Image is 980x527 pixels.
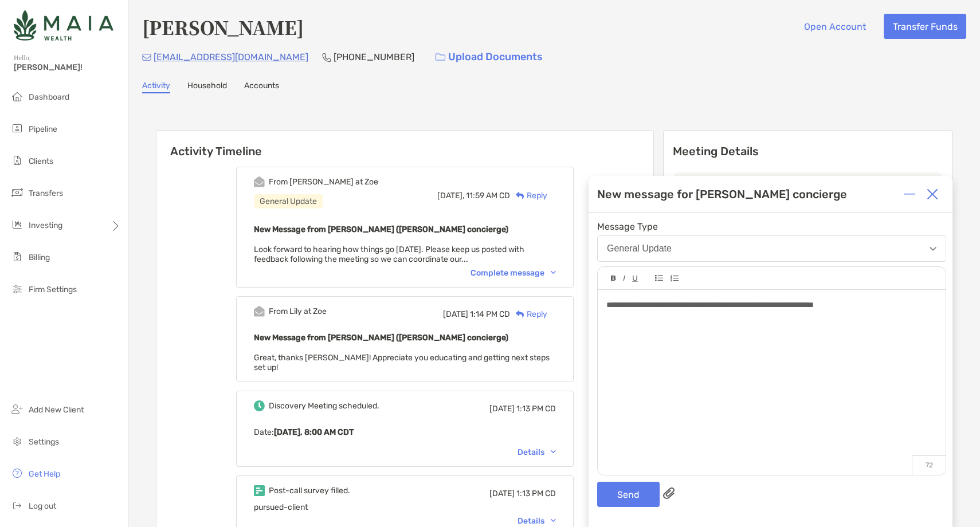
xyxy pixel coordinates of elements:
[29,221,62,230] span: Investing
[597,482,660,507] button: Send
[254,485,265,496] img: Event icon
[489,404,515,414] span: [DATE]
[516,310,524,318] img: Reply icon
[29,92,69,102] span: Dashboard
[10,402,24,416] img: add_new_client icon
[597,235,946,262] button: General Update
[142,54,151,61] img: Email Icon
[142,14,304,40] h4: [PERSON_NAME]
[489,489,515,498] span: [DATE]
[29,156,53,166] span: Clients
[510,190,547,202] div: Reply
[29,124,57,134] span: Pipeline
[142,81,170,93] a: Activity
[597,187,847,201] div: New message for [PERSON_NAME] concierge
[516,192,524,199] img: Reply icon
[29,285,77,294] span: Firm Settings
[14,5,113,46] img: Zoe Logo
[673,144,943,159] p: Meeting Details
[10,466,24,480] img: get-help icon
[254,353,550,372] span: Great, thanks [PERSON_NAME]! Appreciate you educating and getting next steps set up!
[254,425,556,439] p: Date :
[551,519,556,522] img: Chevron icon
[10,154,24,167] img: clients icon
[244,81,279,93] a: Accounts
[884,14,966,39] button: Transfer Funds
[254,194,323,209] div: General Update
[10,121,24,135] img: pipeline icon
[254,400,265,411] img: Event icon
[10,250,24,263] img: billing icon
[269,486,350,495] div: Post-call survey filled.
[10,498,24,512] img: logout icon
[269,401,379,411] div: Discovery Meeting scheduled.
[269,177,378,187] div: From [PERSON_NAME] at Zoe
[518,516,556,526] div: Details
[437,191,464,200] span: [DATE],
[518,447,556,457] div: Details
[443,309,468,319] span: [DATE]
[655,275,663,281] img: Editor control icon
[10,89,24,103] img: dashboard icon
[29,437,59,447] span: Settings
[29,405,84,415] span: Add New Client
[663,487,675,499] img: paperclip attachments
[322,53,331,62] img: Phone Icon
[466,191,510,200] span: 11:59 AM CD
[611,276,616,281] img: Editor control icon
[516,404,556,414] span: 1:13 PM CD
[10,282,24,296] img: firm-settings icon
[670,275,679,282] img: Editor control icon
[927,188,938,200] img: Close
[551,271,556,274] img: Chevron icon
[930,247,936,251] img: Open dropdown arrow
[510,308,547,320] div: Reply
[428,45,550,69] a: Upload Documents
[632,276,638,282] img: Editor control icon
[254,225,508,234] b: New Message from [PERSON_NAME] ([PERSON_NAME] concierge)
[156,131,653,158] h6: Activity Timeline
[597,221,946,232] span: Message Type
[29,253,50,262] span: Billing
[29,188,63,198] span: Transfers
[904,188,915,200] img: Expand or collapse
[269,306,327,316] div: From Lily at Zoe
[795,14,875,39] button: Open Account
[471,268,556,278] div: Complete message
[254,333,508,343] b: New Message from [PERSON_NAME] ([PERSON_NAME] concierge)
[254,306,265,317] img: Event icon
[10,186,24,199] img: transfers icon
[10,434,24,448] img: settings icon
[187,81,227,93] a: Household
[154,50,308,64] p: [EMAIL_ADDRESS][DOMAIN_NAME]
[623,276,625,281] img: Editor control icon
[274,427,354,437] b: [DATE], 8:00 AM CDT
[29,469,60,479] span: Get Help
[607,243,672,254] div: General Update
[254,176,265,187] img: Event icon
[334,50,414,64] p: [PHONE_NUMBER]
[470,309,510,319] span: 1:14 PM CD
[912,455,946,475] p: 72
[254,502,308,512] span: pursued-client
[516,489,556,498] span: 1:13 PM CD
[254,245,524,264] span: Look forward to hearing how things go [DATE]. Please keep us posted with feedback following the m...
[436,53,445,61] img: button icon
[29,501,56,511] span: Log out
[551,450,556,454] img: Chevron icon
[14,62,121,72] span: [PERSON_NAME]!
[10,218,24,231] img: investing icon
